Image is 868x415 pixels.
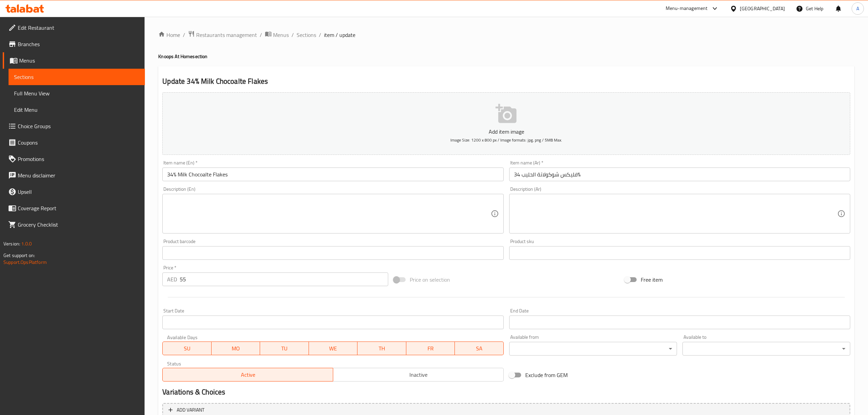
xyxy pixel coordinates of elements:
a: Edit Menu [9,102,145,118]
nav: breadcrumb [158,30,854,39]
input: Enter name Ar [509,168,850,181]
h2: Update 34% Milk Chocoalte Flakes [162,76,850,86]
h4: Knoops At Home section [158,53,854,60]
a: Sections [9,69,145,85]
a: Sections [297,31,316,39]
span: Menus [273,31,289,39]
span: TU [263,344,306,353]
button: TU [260,342,309,355]
span: Edit Menu [14,106,139,114]
li: / [260,31,262,39]
div: ​ [509,342,677,356]
li: / [183,31,185,39]
input: Enter name En [162,168,503,181]
a: Promotions [3,151,145,167]
span: Free item [641,276,663,284]
span: Choice Groups [18,122,139,130]
h2: Variations & Choices [162,387,850,397]
span: Grocery Checklist [18,220,139,229]
a: Support.OpsPlatform [3,258,47,267]
span: WE [312,344,355,353]
span: MO [214,344,258,353]
a: Coverage Report [3,200,145,216]
span: Coverage Report [18,204,139,212]
span: Upsell [18,188,139,196]
li: / [319,31,321,39]
span: Menu disclaimer [18,171,139,179]
a: Branches [3,36,145,52]
span: Coupons [18,138,139,147]
span: Active [165,370,330,380]
p: Add item image [173,128,840,136]
p: AED [167,275,177,283]
span: Full Menu View [14,89,139,97]
button: Inactive [333,368,504,381]
span: item / update [324,31,355,39]
div: [GEOGRAPHIC_DATA] [740,5,785,12]
span: Price on selection [410,276,450,284]
button: WE [309,342,358,355]
span: Branches [18,40,139,48]
a: Menus [265,30,289,39]
a: Home [158,31,180,39]
button: FR [406,342,455,355]
a: Grocery Checklist [3,216,145,233]
button: SA [455,342,504,355]
div: Menu-management [666,4,708,13]
a: Full Menu View [9,85,145,102]
a: Edit Restaurant [3,19,145,36]
span: Inactive [336,370,501,380]
span: Version: [3,239,20,248]
input: Please enter price [180,272,388,286]
button: MO [212,342,260,355]
a: Coupons [3,134,145,151]
span: Add variant [177,406,204,414]
a: Menu disclaimer [3,167,145,184]
a: Restaurants management [188,30,257,39]
div: ​ [682,342,850,356]
input: Please enter product sku [509,246,850,260]
button: Active [162,368,333,381]
span: Sections [14,73,139,81]
span: Edit Restaurant [18,24,139,32]
button: SU [162,342,211,355]
span: Menus [19,56,139,65]
a: Upsell [3,184,145,200]
span: Exclude from GEM [525,371,568,379]
span: SU [165,344,208,353]
span: FR [409,344,452,353]
button: TH [357,342,406,355]
span: TH [360,344,404,353]
span: A [856,5,859,12]
a: Menus [3,52,145,69]
span: SA [458,344,501,353]
span: Promotions [18,155,139,163]
button: Add item imageImage Size: 1200 x 800 px / Image formats: jpg, png / 5MB Max. [162,92,850,155]
a: Choice Groups [3,118,145,134]
span: Restaurants management [196,31,257,39]
span: 1.0.0 [21,239,32,248]
input: Please enter product barcode [162,246,503,260]
span: Image Size: 1200 x 800 px / Image formats: jpg, png / 5MB Max. [450,136,562,144]
span: Get support on: [3,251,35,260]
li: / [291,31,294,39]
